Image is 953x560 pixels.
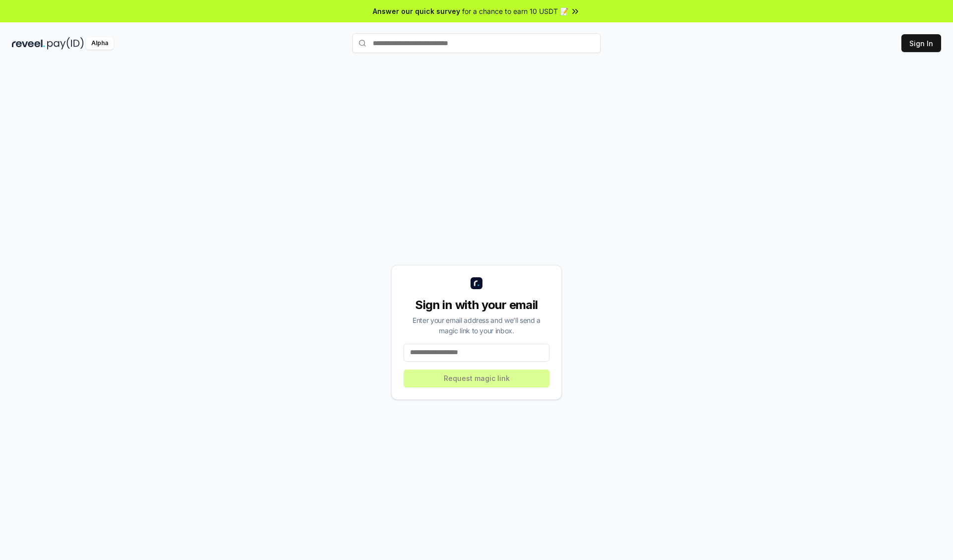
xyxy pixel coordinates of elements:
span: Answer our quick survey [373,6,460,16]
div: Sign in with your email [404,297,549,313]
button: Sign In [901,34,941,52]
div: Alpha [86,37,114,50]
img: reveel_dark [12,37,45,50]
img: pay_id [47,37,84,50]
span: for a chance to earn 10 USDT 📝 [462,6,568,16]
div: Enter your email address and we’ll send a magic link to your inbox. [404,315,549,336]
img: logo_small [471,277,482,289]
